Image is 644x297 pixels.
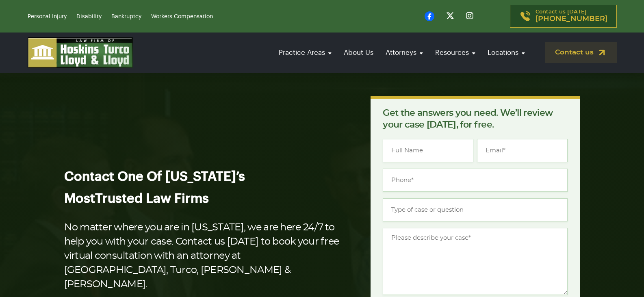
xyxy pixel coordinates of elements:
a: Practice Areas [275,41,336,64]
a: Personal Injury [28,14,67,20]
p: Contact us [DATE] [536,9,607,23]
a: About Us [340,41,377,64]
img: logo [28,37,133,68]
span: Trusted Law Firms [95,192,209,205]
a: Locations [484,41,529,64]
span: [PHONE_NUMBER] [536,15,607,23]
input: Phone* [383,169,568,192]
a: Bankruptcy [111,14,141,20]
a: Contact us [DATE][PHONE_NUMBER] [510,5,617,28]
span: Contact One Of [US_STATE]’s [64,170,245,183]
input: Type of case or question [383,198,568,221]
span: Most [64,192,95,205]
a: Contact us [545,42,617,63]
input: Email* [477,139,568,162]
a: Disability [76,14,102,20]
p: Get the answers you need. We’ll review your case [DATE], for free. [383,107,568,131]
input: Full Name [383,139,473,162]
a: Attorneys [382,41,427,64]
a: Resources [431,41,479,64]
p: No matter where you are in [US_STATE], we are here 24/7 to help you with your case. Contact us [D... [64,221,345,292]
a: Workers Compensation [151,14,213,20]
